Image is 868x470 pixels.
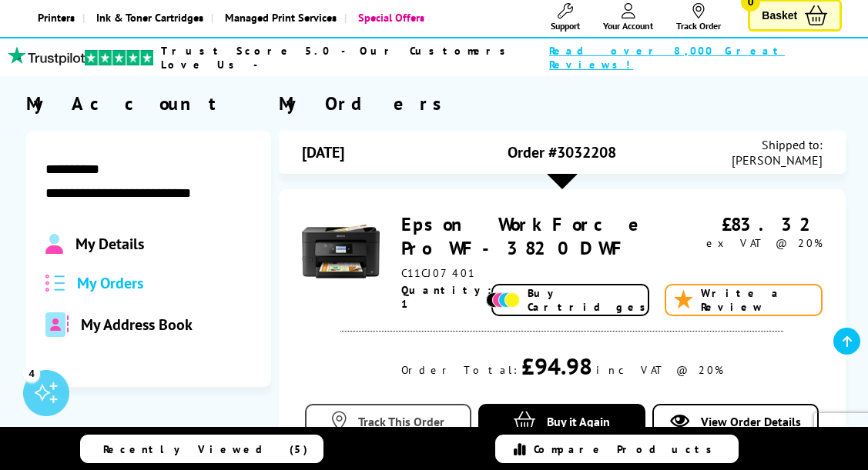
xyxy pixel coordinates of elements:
[478,404,645,438] a: Buy it Again
[81,315,193,335] span: My Address Book
[596,363,723,377] div: inc VAT @ 20%
[401,266,696,280] div: C11CJ07401
[45,312,69,337] img: address-book-duotone-solid.svg
[45,275,65,292] img: all-order.svg
[521,351,592,381] div: £94.98
[279,92,846,115] div: My Orders
[8,46,85,65] img: trustpilot rating
[302,212,380,290] img: Epson WorkForce Pro WF-3820DWF
[80,435,323,463] a: Recently Viewed (5)
[302,142,344,162] span: [DATE]
[762,5,797,26] span: Basket
[401,212,655,260] a: Epson WorkForce Pro WF-3820DWF
[85,50,153,65] img: trustpilot rating
[696,236,823,250] div: ex VAT @ 20%
[603,20,653,32] span: Your Account
[676,3,721,32] a: Track Order
[23,365,40,382] div: 4
[401,363,518,377] div: Order Total:
[534,442,720,456] span: Compare Products
[358,414,444,429] span: Track This Order
[549,44,826,72] span: Read over 8,000 Great Reviews!
[732,152,823,168] span: [PERSON_NAME]
[45,234,63,254] img: Profile.svg
[551,3,580,32] a: Support
[528,286,654,314] span: Buy Cartridges
[75,234,144,254] span: My Details
[547,414,610,429] span: Buy it Again
[603,3,653,32] a: Your Account
[701,286,813,314] span: Write a Review
[26,92,271,115] div: My Account
[305,404,471,438] a: Track This Order
[508,142,616,162] span: Order #3032208
[732,137,823,152] span: Shipped to:
[491,284,649,316] a: Buy Cartridges
[486,292,520,308] img: Add Cartridges
[401,283,491,311] span: Quantity: 1
[696,212,823,236] div: £83.32
[665,284,823,316] a: Write a Review
[701,414,801,429] span: View Order Details
[652,404,819,438] a: View Order Details
[161,44,826,72] a: Trust Score 5.0 - Our Customers Love Us -Read over 8,000 Great Reviews!
[77,273,143,293] span: My Orders
[495,435,739,463] a: Compare Products
[551,20,580,32] span: Support
[103,442,308,456] span: Recently Viewed (5)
